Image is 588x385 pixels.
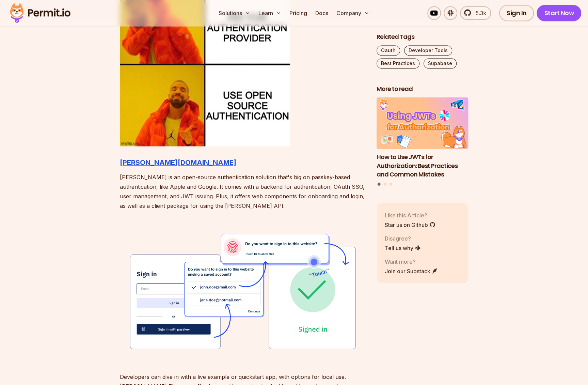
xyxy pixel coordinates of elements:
button: Solutions [216,6,253,20]
h3: How to Use JWTs for Authorization: Best Practices and Common Mistakes [377,153,468,178]
a: Tell us why [385,244,421,252]
p: Want more? [385,257,438,265]
button: Go to slide 2 [384,183,386,185]
a: [PERSON_NAME][DOMAIN_NAME] [120,158,236,167]
p: [PERSON_NAME] is an open-source authentication solution that's big on passkey-based authenticatio... [120,172,366,210]
a: Oauth [377,45,400,56]
a: Supabase [424,58,457,68]
li: 1 of 3 [377,97,468,179]
a: Best Practices [377,58,419,68]
a: Developer Tools [404,45,452,56]
p: Like this Article? [385,211,435,219]
button: Company [334,6,372,20]
span: 5.3k [472,9,486,17]
a: Star us on Github [385,220,435,229]
img: How to Use JWTs for Authorization: Best Practices and Common Mistakes [377,97,468,149]
p: Disagree? [385,234,421,242]
h2: Related Tags [377,33,468,41]
a: Join our Substack [385,267,438,275]
h2: More to read [377,85,468,93]
button: Learn [256,6,284,20]
img: Permit logo [7,1,74,25]
button: Go to slide 3 [390,183,392,185]
a: Sign In [499,5,534,21]
a: Start Now [537,5,581,21]
img: 62347acc8e591551673c32f0_Passkeys%202.svg [120,221,366,361]
a: Pricing [287,6,310,20]
div: Posts [377,97,468,187]
a: How to Use JWTs for Authorization: Best Practices and Common MistakesHow to Use JWTs for Authoriz... [377,97,468,179]
a: 5.3k [460,6,491,20]
a: Docs [313,6,331,20]
button: Go to slide 1 [378,183,381,186]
